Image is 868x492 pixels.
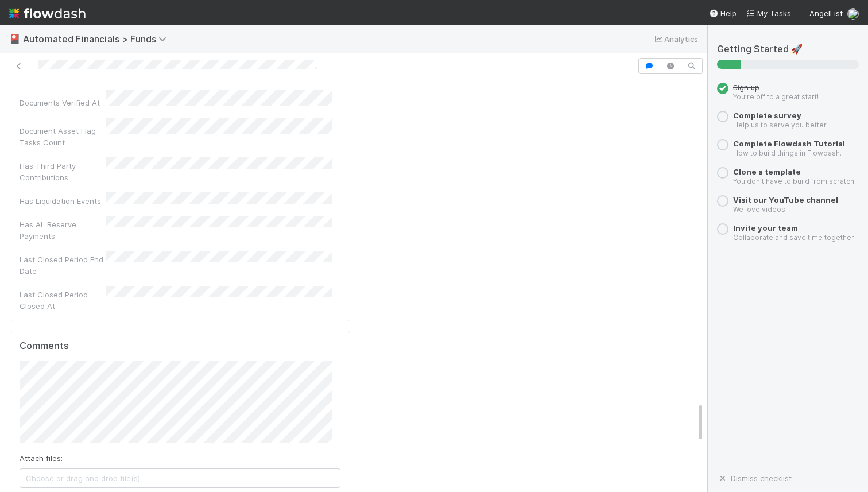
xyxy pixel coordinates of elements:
[733,83,759,92] span: Sign up
[20,289,106,312] div: Last Closed Period Closed At
[20,340,340,352] h5: Comments
[746,9,791,18] span: My Tasks
[717,474,792,483] a: Dismiss checklist
[733,139,845,148] a: Complete Flowdash Tutorial
[9,34,21,44] span: 🎴
[746,7,791,19] a: My Tasks
[733,233,856,242] small: Collaborate and save time together!
[20,125,106,148] div: Document Asset Flag Tasks Count
[653,32,698,46] a: Analytics
[20,195,106,207] div: Has Liquidation Events
[733,92,819,101] small: You’re off to a great start!
[733,111,801,120] a: Complete survey
[847,8,859,20] img: avatar_e3cbf8dc-409d-4c5a-b4de-410eea8732ef.png
[809,9,843,18] span: AngelList
[733,177,856,185] small: You don’t have to build from scratch.
[733,167,801,176] a: Clone a template
[20,219,106,242] div: Has AL Reserve Payments
[733,149,842,157] small: How to build things in Flowdash.
[9,3,86,23] img: logo-inverted-e16ddd16eac7371096b0.svg
[733,121,828,129] small: Help us to serve you better.
[717,44,859,55] h5: Getting Started 🚀
[20,254,106,277] div: Last Closed Period End Date
[20,469,340,487] span: Choose or drag and drop file(s)
[20,160,106,183] div: Has Third Party Contributions
[20,97,106,109] div: Documents Verified At
[733,205,787,214] small: We love videos!
[733,195,838,204] a: Visit our YouTube channel
[20,452,63,464] label: Attach files:
[733,223,798,233] a: Invite your team
[23,33,172,45] span: Automated Financials > Funds
[709,7,737,19] div: Help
